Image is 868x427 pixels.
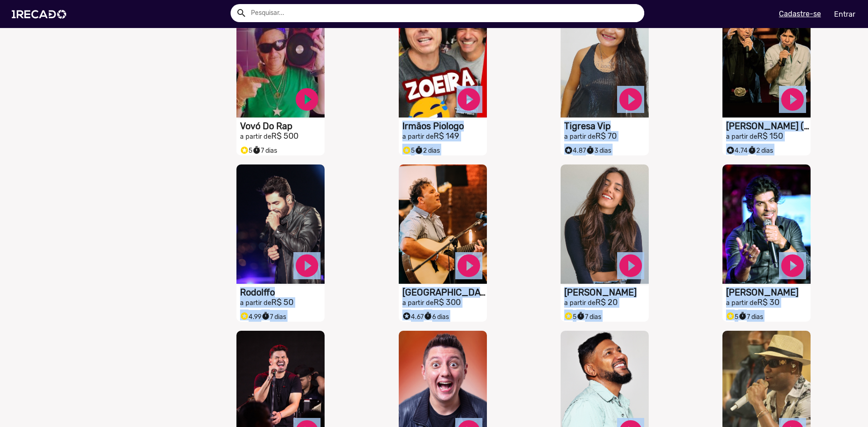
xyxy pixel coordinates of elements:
[576,313,601,321] span: 7 dias
[402,144,411,155] i: Selo super talento
[564,144,573,155] i: Selo super talento
[402,147,415,155] span: 5
[252,146,261,155] small: timer
[726,298,811,308] h2: R$ 30
[564,298,649,308] h2: R$ 20
[293,86,321,113] a: play_circle_filled
[240,133,271,141] small: a partir de
[415,144,423,155] i: timer
[738,313,763,321] span: 7 dias
[402,310,411,320] i: Selo super talento
[240,287,325,298] h1: Rodolffo
[748,146,756,155] small: timer
[576,310,585,320] i: timer
[586,147,611,155] span: 3 dias
[726,133,757,141] small: a partir de
[240,310,249,320] i: Selo super talento
[240,312,249,320] small: stars
[564,299,595,307] small: a partir de
[240,313,261,321] span: 4.99
[415,146,423,155] small: timer
[726,147,748,155] span: 4.74
[586,146,594,155] small: timer
[726,121,811,131] h1: [PERSON_NAME] ([PERSON_NAME] & [PERSON_NAME])
[424,312,432,320] small: timer
[726,299,757,307] small: a partir de
[402,313,424,321] span: 4.67
[240,144,249,155] i: Selo super talento
[402,146,411,155] small: stars
[240,147,252,155] span: 5
[586,144,594,155] i: timer
[564,310,573,320] i: Selo super talento
[252,147,277,155] span: 7 dias
[240,121,325,131] h1: Vovó Do Rap
[252,144,261,155] i: timer
[726,310,735,320] i: Selo super talento
[564,287,649,298] h1: [PERSON_NAME]
[726,131,811,141] h2: R$ 150
[779,86,806,113] a: play_circle_filled
[424,310,432,320] i: timer
[561,164,649,284] video: S1RECADO vídeos dedicados para fãs e empresas
[402,299,434,307] small: a partir de
[617,252,644,279] a: play_circle_filled
[726,144,735,155] i: Selo super talento
[261,312,270,320] small: timer
[726,313,738,321] span: 5
[455,252,482,279] a: play_circle_filled
[726,312,735,320] small: stars
[564,121,649,131] h1: Tigresa Vip
[236,164,325,284] video: S1RECADO vídeos dedicados para fãs e empresas
[564,146,573,155] small: stars
[402,121,487,131] h1: Irmãos Piologo
[402,131,487,141] h2: R$ 149
[240,298,325,308] h2: R$ 50
[240,299,271,307] small: a partir de
[726,146,735,155] small: stars
[564,133,595,141] small: a partir de
[293,252,321,279] a: play_circle_filled
[738,310,747,320] i: timer
[738,312,747,320] small: timer
[402,287,487,298] h1: [GEOGRAPHIC_DATA]
[748,147,773,155] span: 2 dias
[244,4,644,22] input: Pesquisar...
[726,287,811,298] h1: [PERSON_NAME]
[564,313,576,321] span: 5
[722,164,811,284] video: S1RECADO vídeos dedicados para fãs e empresas
[748,144,756,155] i: timer
[240,131,325,141] h2: R$ 500
[424,313,449,321] span: 6 dias
[779,252,806,279] a: play_circle_filled
[261,310,270,320] i: timer
[402,312,411,320] small: stars
[564,131,649,141] h2: R$ 70
[617,86,644,113] a: play_circle_filled
[240,146,249,155] small: stars
[233,5,249,20] button: Example home icon
[402,298,487,308] h2: R$ 300
[261,313,286,321] span: 7 dias
[779,9,821,18] u: Cadastre-se
[236,8,247,19] mat-icon: Example home icon
[402,133,434,141] small: a partir de
[415,147,440,155] span: 2 dias
[399,164,487,284] video: S1RECADO vídeos dedicados para fãs e empresas
[828,6,861,22] a: Entrar
[455,86,482,113] a: play_circle_filled
[564,147,586,155] span: 4.87
[564,312,573,320] small: stars
[576,312,585,320] small: timer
